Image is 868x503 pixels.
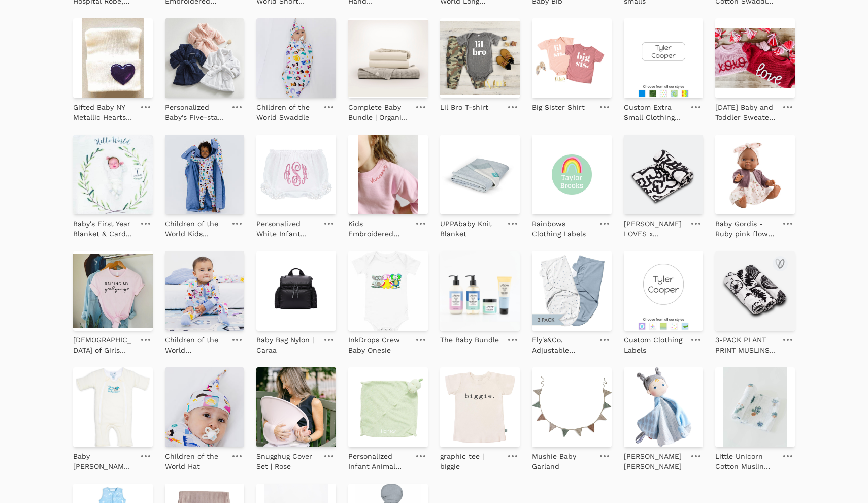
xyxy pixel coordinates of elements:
[348,447,410,471] a: Personalized Infant Animal [PERSON_NAME]
[532,102,585,112] p: Big Sister Shirt
[440,331,499,345] a: The Baby Bundle
[440,218,502,239] p: UPPAbaby Knit Blanket
[440,98,488,112] a: Lil Bro T-shirt
[624,214,685,239] a: [PERSON_NAME] LOVES x [PERSON_NAME] 'BABY' MUSLIN - for newborn to [DEMOGRAPHIC_DATA] babies
[73,251,153,331] a: Mom of Girls Shirt
[165,451,226,471] p: Children of the World Hat
[348,102,410,122] p: Complete Baby Bundle | Organic Nursery Essentials
[256,331,318,355] a: Baby Bag Nylon | Caraa
[440,18,520,98] img: Lil Bro T-shirt
[73,331,135,355] a: [DEMOGRAPHIC_DATA] of Girls Shirt
[165,335,226,355] p: Children of the World Convertible Romper
[73,214,135,239] a: Baby's First Year Blanket & Card Set - Hello World
[440,135,520,214] img: UPPAbaby Knit Blanket
[532,367,612,447] img: Mushie Baby Garland
[256,218,318,239] p: Personalized White Infant Bloomers
[165,135,245,214] img: Children of the World Kids Blanket
[624,331,685,355] a: Custom Clothing Labels
[532,251,612,331] img: Ely's&Co. Adjustable Swaddle 2 pack
[256,451,318,471] p: Snugghug Cover Set | Rose
[715,447,777,471] a: Little Unicorn Cotton Muslin Swaddle Prickle Pots
[73,102,135,122] p: Gifted Baby NY Metallic Hearts Hospital Hat
[165,102,226,122] p: Personalized Baby's Five-star Plush Robe
[624,451,685,471] p: [PERSON_NAME] [PERSON_NAME]
[624,102,685,122] p: Custom Extra Small Clothing Labels
[256,18,336,98] img: Children of the World Swaddle
[256,135,336,214] img: Personalized White Infant Bloomers
[348,218,410,239] p: Kids Embroidered Sweatshirt
[348,367,428,447] img: Personalized Infant Animal Lovie
[256,102,318,122] p: Children of the World Swaddle
[73,218,135,239] p: Baby's First Year Blanket & Card Set - Hello World
[73,18,153,98] a: Gifted Baby NY Metallic Hearts Hospital Hat
[532,447,593,471] a: Mushie Baby Garland
[256,367,336,447] img: Snugghug Cover Set | Rose
[73,447,135,471] a: Baby [PERSON_NAME]'s Magic Sleepsuit Cream Cotton
[73,98,135,122] a: Gifted Baby NY Metallic Hearts Hospital Hat
[715,98,777,122] a: [DATE] Baby and Toddler Sweaters - Personalized Hand Embroidered
[715,135,795,214] a: Baby Gordis - Ruby pink flower dress
[715,218,777,239] p: Baby Gordis - Ruby pink flower dress
[256,335,318,355] p: Baby Bag Nylon | Caraa
[165,367,245,447] a: Children of the World Hat
[440,451,502,471] p: graphic tee | biggie
[440,367,520,447] img: graphic tee | biggie
[532,18,612,98] img: Big Sister Shirt
[624,218,685,239] p: [PERSON_NAME] LOVES x [PERSON_NAME] 'BABY' MUSLIN - for newborn to [DEMOGRAPHIC_DATA] babies
[715,102,777,122] p: [DATE] Baby and Toddler Sweaters - Personalized Hand Embroidered
[73,451,135,471] p: Baby [PERSON_NAME]'s Magic Sleepsuit Cream Cotton
[165,447,226,471] a: Children of the World Hat
[348,135,428,214] img: Kids Embroidered Sweatshirt
[715,214,777,239] a: Baby Gordis - Ruby pink flower dress
[256,98,318,122] a: Children of the World Swaddle
[165,251,245,331] img: Children of the World Convertible Romper
[532,335,593,355] p: Ely's&Co. Adjustable Swaddle 2 pack
[715,18,795,98] img: Valentine's Day Baby and Toddler Sweaters - Personalized Hand Embroidered
[256,251,336,331] img: Baby Bag Nylon | Caraa
[73,367,153,447] img: Baby Merlin's Magic Sleepsuit Cream Cotton
[624,135,704,214] img: ETTA LOVES x KEITH HARING 'BABY' MUSLIN - for newborn to 4 months old babies
[73,135,153,214] img: Baby's First Year Blanket & Card Set - Hello World
[165,98,226,122] a: Personalized Baby's Five-star Plush Robe
[715,331,777,355] a: 3-PACK PLANT PRINT MUSLINS - for newborn to [DEMOGRAPHIC_DATA] babies
[532,218,593,239] p: Rainbows Clothing Labels
[624,98,685,122] a: Custom Extra Small Clothing Labels
[440,251,520,331] img: The Baby Bundle
[532,98,585,112] a: Big Sister Shirt
[73,335,135,355] p: [DEMOGRAPHIC_DATA] of Girls Shirt
[715,451,777,471] p: Little Unicorn Cotton Muslin Swaddle Prickle Pots
[532,135,612,214] img: Rainbows Clothing Labels
[624,251,704,331] img: Custom Clothing Labels
[348,18,428,98] img: Complete Baby Bundle | Organic Nursery Essentials
[348,331,410,355] a: InkDrops Crew Baby Onesie
[348,251,428,331] img: InkDrops Crew Baby Onesie
[715,367,795,447] img: Little Unicorn Cotton Muslin Swaddle Prickle Pots
[348,214,410,239] a: Kids Embroidered Sweatshirt
[256,214,318,239] a: Personalized White Infant Bloomers
[440,214,502,239] a: UPPAbaby Knit Blanket
[624,447,685,471] a: [PERSON_NAME] [PERSON_NAME]
[165,18,245,98] img: Personalized Baby's Five-star Plush Robe
[440,447,502,471] a: graphic tee | biggie
[715,251,795,331] img: 3-PACK PLANT PRINT MUSLINS - for newborn to 4 month old babies
[532,214,593,239] a: Rainbows Clothing Labels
